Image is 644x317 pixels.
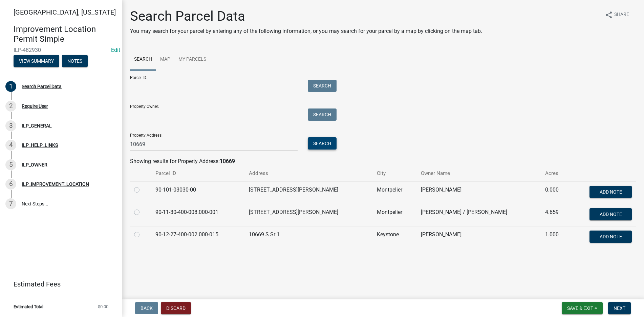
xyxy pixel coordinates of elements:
div: Search Parcel Data [22,84,62,89]
button: View Summary [14,55,59,67]
td: 0.000 [541,181,570,204]
div: ILP_OWNER [22,162,47,167]
button: Next [608,302,631,314]
td: 90-101-03030-00 [151,181,245,204]
h4: Improvement Location Permit Simple [14,24,116,44]
wm-modal-confirm: Notes [62,59,88,64]
div: ILP_IMPROVEMENT_LOCATION [22,182,89,186]
button: Add Note [589,208,632,220]
i: share [605,11,613,19]
span: [GEOGRAPHIC_DATA], [US_STATE] [14,8,116,16]
span: Add Note [599,189,622,194]
wm-modal-confirm: Edit Application Number [111,47,120,53]
div: ILP_HELP_LINKS [22,143,58,147]
th: Owner Name [417,165,541,181]
span: Save & Exit [567,305,593,311]
span: $0.00 [98,304,108,309]
div: 4 [5,140,16,151]
td: [PERSON_NAME] [417,226,541,249]
h1: Search Parcel Data [130,8,482,24]
div: Require User [22,104,48,108]
div: ILP_GENERAL [22,123,52,128]
th: Acres [541,165,570,181]
button: shareShare [599,8,635,21]
td: 10669 S Sr 1 [245,226,373,249]
div: 6 [5,179,16,190]
td: Montpelier [373,181,417,204]
button: Discard [161,302,191,314]
button: Search [308,108,337,121]
p: You may search for your parcel by entering any of the following information, or you may search fo... [130,27,482,35]
a: Map [156,49,174,71]
td: [STREET_ADDRESS][PERSON_NAME] [245,204,373,226]
button: Add Note [589,186,632,198]
a: Estimated Fees [5,277,111,291]
td: 1.000 [541,226,570,249]
div: Showing results for Property Address: [130,157,636,165]
th: City [373,165,417,181]
td: Keystone [373,226,417,249]
div: 5 [5,159,16,170]
div: 7 [5,198,16,209]
a: My Parcels [174,49,210,71]
div: 2 [5,101,16,112]
th: Address [245,165,373,181]
button: Save & Exit [562,302,603,314]
td: [PERSON_NAME] / [PERSON_NAME] [417,204,541,226]
td: [STREET_ADDRESS][PERSON_NAME] [245,181,373,204]
button: Search [308,137,337,150]
span: Estimated Total [14,304,43,309]
span: ILP-482930 [14,47,108,53]
button: Add Note [589,231,632,243]
td: 4.659 [541,204,570,226]
button: Notes [62,55,88,67]
td: [PERSON_NAME] [417,181,541,204]
td: 90-12-27-400-002.000-015 [151,226,245,249]
td: 90-11-30-400-008.000-001 [151,204,245,226]
span: Add Note [599,234,622,239]
a: Edit [111,47,120,53]
span: Add Note [599,211,622,217]
button: Search [308,80,337,92]
td: Montpelier [373,204,417,226]
span: Back [141,305,153,311]
th: Parcel ID [151,165,245,181]
span: Next [614,305,625,311]
wm-modal-confirm: Summary [14,59,59,64]
button: Back [135,302,158,314]
span: Share [614,11,629,19]
div: 3 [5,120,16,131]
div: 1 [5,81,16,92]
a: Search [130,49,156,71]
strong: 10669 [220,158,235,164]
